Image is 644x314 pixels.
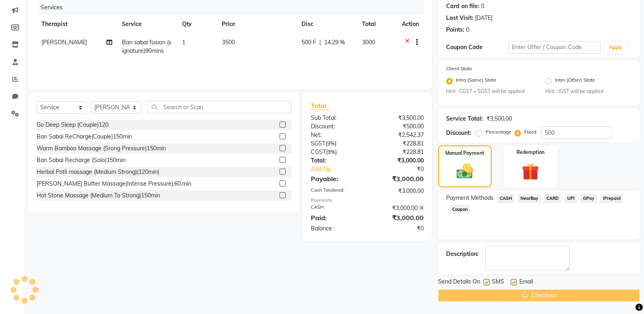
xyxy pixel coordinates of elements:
div: Last Visit: [446,14,473,22]
div: ( ) [305,139,367,148]
div: ₹3,500.00 [367,114,430,122]
label: Redemption [516,149,544,156]
span: CASH [497,194,514,203]
small: Hint : IGST will be applied [545,88,632,95]
div: ₹3,000.00 [367,204,430,212]
div: 0 [466,26,469,34]
div: ( ) [305,148,367,156]
th: Total [357,15,397,33]
div: Herbal Potli massage (Medium Strong)(120min) [37,168,159,176]
label: Manual Payment [445,149,484,157]
th: Qty [177,15,217,33]
span: 9% [327,140,335,147]
button: Apply [604,41,627,54]
div: Paid: [305,213,367,223]
div: Sub Total: [305,114,367,122]
div: Balance : [305,224,367,233]
div: Ban Sabai Recharge (Solo)150min [37,156,126,165]
div: ₹3,000.00 [367,187,430,195]
label: Fixed [524,128,536,136]
th: Therapist [37,15,117,33]
th: Service [117,15,177,33]
div: Go Deep Sleep (Couple)120 [37,121,108,129]
div: Payable: [305,174,367,184]
span: Payment Methods [446,194,494,202]
div: [PERSON_NAME] Butter Massage(Intense Pressure),60.min [37,180,191,188]
div: CASH [305,204,367,212]
span: 1 [182,39,185,46]
span: CGST [311,148,326,156]
span: Email [519,277,533,288]
img: _gift.svg [516,161,544,182]
div: ₹228.81 [367,139,430,148]
label: Client State [446,65,472,72]
div: Points: [446,26,464,34]
div: [DATE] [475,14,492,22]
a: Add Tip [305,165,378,173]
span: 9% [327,149,335,155]
div: ₹0 [367,224,430,233]
span: 14.29 % [324,38,345,47]
div: Ban Sabai ReCharge(Couple)150min [37,132,132,141]
span: Ban sabai fusion (signature)90mins [122,39,171,54]
div: ₹2,542.37 [367,131,430,139]
label: Percentage [486,128,512,136]
div: ₹228.81 [367,148,430,156]
div: 0 [481,2,484,11]
span: Coupon [449,205,470,214]
div: ₹3,000.00 [367,174,430,184]
div: Coupon Code [446,43,508,52]
input: Search or Scan [147,101,291,113]
div: Description: [446,250,479,258]
span: | [319,38,321,47]
span: CARD [544,194,562,203]
span: 500 F [301,38,316,47]
span: SGST [311,140,325,147]
div: ₹0 [378,165,430,173]
div: Card on file: [446,2,479,11]
div: Net: [305,131,367,139]
span: Total [311,102,330,110]
th: Disc [297,15,357,33]
label: Inter (Other) State [555,76,595,86]
div: Total: [305,156,367,165]
div: Hot Stone Massage (Medium To Strong)150min [37,191,160,200]
div: ₹3,000.00 [367,156,430,165]
span: 3500 [222,39,235,46]
span: UPI [565,194,577,203]
th: Price [217,15,297,33]
span: iPrepaid [600,194,623,203]
div: Discount: [305,122,367,131]
div: ₹3,500.00 [486,115,512,123]
span: SMS [492,277,504,288]
small: Hint : CGST + SGST will be applied [446,88,533,95]
div: Warm Bamboo Massage (Srong Pressure)150min [37,144,166,153]
span: [PERSON_NAME] [41,39,87,46]
input: Enter Offer / Coupon Code [508,41,601,54]
div: Cash Tendered: [305,187,367,195]
th: Action [397,15,424,33]
div: ₹500.00 [367,122,430,131]
span: GPay [580,194,597,203]
span: NearBuy [518,194,541,203]
span: Send Details On [438,277,480,288]
span: 3000 [362,39,375,46]
div: Discount: [446,129,471,137]
img: _cash.svg [451,162,478,181]
label: Intra (Same) State [456,76,497,86]
div: Payments [311,197,424,204]
div: Service Total: [446,115,483,123]
div: ₹3,000.00 [367,213,430,223]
